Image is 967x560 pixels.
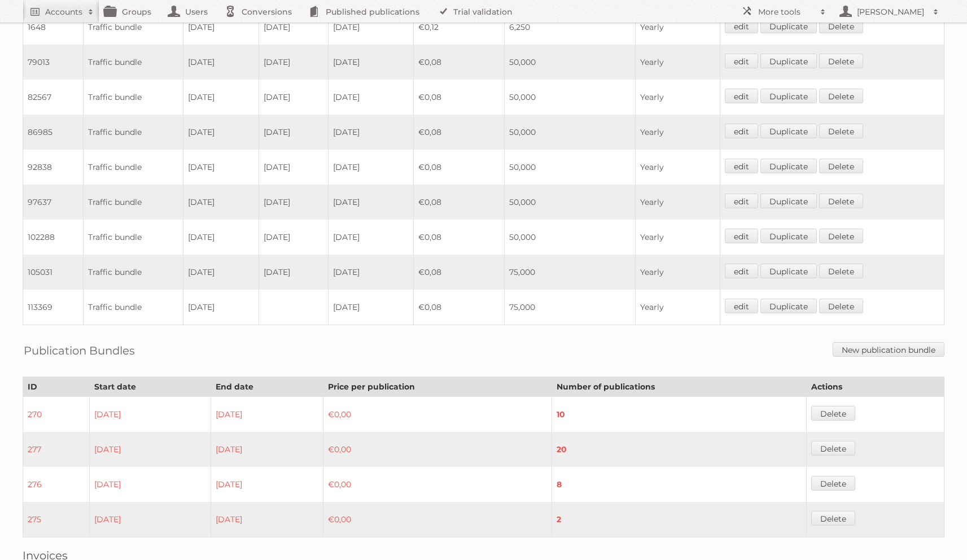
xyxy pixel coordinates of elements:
a: Duplicate [760,89,817,103]
td: 82567 [23,80,84,115]
td: 113369 [23,290,84,325]
td: [DATE] [259,150,329,185]
td: [DATE] [329,10,414,45]
th: ID [23,377,90,397]
a: edit [725,194,758,208]
a: Delete [819,159,863,173]
td: €0,08 [414,80,504,115]
td: 97637 [23,185,84,220]
a: Delete [819,89,863,103]
a: Duplicate [760,54,817,68]
td: [DATE] [211,467,323,502]
td: [DATE] [329,80,414,115]
td: [DATE] [90,467,211,502]
a: edit [725,229,758,243]
td: €0,08 [414,185,504,220]
a: edit [725,89,758,103]
td: 75,000 [504,255,635,290]
td: Yearly [636,10,720,45]
td: €0,08 [414,45,504,80]
td: [DATE] [329,150,414,185]
th: Number of publications [552,377,807,397]
h2: Publication Bundles [24,342,135,359]
a: Delete [819,124,863,138]
td: 277 [23,432,90,467]
a: Duplicate [760,229,817,243]
a: edit [725,299,758,313]
td: [DATE] [183,150,259,185]
a: Delete [819,19,863,33]
h2: Accounts [45,6,82,17]
a: Duplicate [760,159,817,173]
td: 102288 [23,220,84,255]
td: 92838 [23,150,84,185]
td: 1648 [23,10,84,45]
a: Duplicate [760,194,817,208]
a: Delete [819,264,863,278]
td: Traffic bundle [84,220,183,255]
a: Delete [811,406,855,421]
th: End date [211,377,323,397]
td: [DATE] [183,45,259,80]
td: [DATE] [259,185,329,220]
td: €0,08 [414,220,504,255]
td: [DATE] [90,432,211,467]
a: New publication bundle [833,342,944,357]
strong: 2 [557,514,561,524]
td: 50,000 [504,80,635,115]
td: [DATE] [183,10,259,45]
td: Yearly [636,220,720,255]
a: edit [725,54,758,68]
td: [DATE] [259,115,329,150]
td: Traffic bundle [84,255,183,290]
td: €0,00 [323,397,552,432]
a: edit [725,264,758,278]
td: [DATE] [259,80,329,115]
td: [DATE] [329,115,414,150]
td: Traffic bundle [84,45,183,80]
a: edit [725,159,758,173]
th: Start date [90,377,211,397]
a: Delete [819,54,863,68]
td: [DATE] [329,255,414,290]
td: €0,08 [414,115,504,150]
td: [DATE] [183,185,259,220]
td: 276 [23,467,90,502]
td: [DATE] [329,220,414,255]
td: Yearly [636,80,720,115]
td: 75,000 [504,290,635,325]
td: 50,000 [504,150,635,185]
td: Traffic bundle [84,185,183,220]
th: Actions [807,377,944,397]
td: [DATE] [211,397,323,432]
td: [DATE] [329,185,414,220]
a: Delete [819,194,863,208]
td: €0,08 [414,150,504,185]
td: Yearly [636,290,720,325]
a: Delete [811,441,855,456]
td: €0,00 [323,467,552,502]
a: Duplicate [760,264,817,278]
td: 105031 [23,255,84,290]
td: Traffic bundle [84,290,183,325]
td: [DATE] [329,45,414,80]
th: Price per publication [323,377,552,397]
td: Traffic bundle [84,80,183,115]
td: Yearly [636,45,720,80]
td: Traffic bundle [84,10,183,45]
a: Delete [811,511,855,526]
td: Traffic bundle [84,150,183,185]
a: Delete [819,229,863,243]
td: [DATE] [183,220,259,255]
td: [DATE] [259,255,329,290]
td: [DATE] [90,502,211,537]
a: edit [725,124,758,138]
a: Delete [811,476,855,491]
td: [DATE] [259,220,329,255]
td: Yearly [636,185,720,220]
td: 50,000 [504,220,635,255]
td: Yearly [636,115,720,150]
td: Yearly [636,150,720,185]
td: 270 [23,397,90,432]
h2: [PERSON_NAME] [854,6,927,17]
